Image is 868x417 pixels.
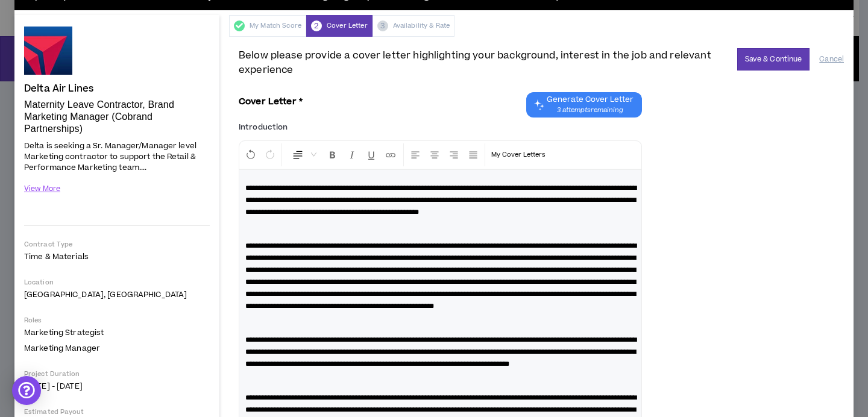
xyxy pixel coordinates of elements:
[242,143,260,166] button: Undo
[24,251,210,262] p: Time & Materials
[491,149,546,161] p: My Cover Letters
[526,92,642,118] button: Chat GPT Cover Letter
[445,143,463,166] button: Right Align
[362,143,380,166] button: Format Underline
[382,143,400,166] button: Insert Link
[819,49,844,70] button: Cancel
[24,178,60,199] button: View More
[24,316,210,325] p: Roles
[24,99,210,135] p: Maternity Leave Contractor, Brand Marketing Manager (Cobrand Partnerships)
[24,289,210,300] p: [GEOGRAPHIC_DATA], [GEOGRAPHIC_DATA]
[229,15,306,37] div: My Match Score
[488,143,549,166] button: Template
[547,105,634,115] span: 3 attempts remaining
[24,343,100,354] span: Marketing Manager
[24,139,210,174] p: Delta is seeking a Sr. Manager/Manager level Marketing contractor to support the Retail & Perform...
[24,83,93,94] h4: Delta Air Lines
[239,118,288,137] label: Introduction
[24,381,210,392] p: [DATE] - [DATE]
[406,143,424,166] button: Left Align
[547,95,634,104] span: Generate Cover Letter
[12,376,41,405] div: Open Intercom Messenger
[24,369,210,378] p: Project Duration
[24,240,210,249] p: Contract Type
[737,48,810,71] button: Save & Continue
[261,143,279,166] button: Redo
[464,143,482,166] button: Justify Align
[426,143,444,166] button: Center Align
[239,97,303,107] h3: Cover Letter *
[343,143,361,166] button: Format Italics
[239,48,730,77] span: Below please provide a cover letter highlighting your background, interest in the job and relevan...
[24,327,104,338] span: Marketing Strategist
[24,278,210,287] p: Location
[324,143,342,166] button: Format Bold
[24,407,210,416] p: Estimated Payout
